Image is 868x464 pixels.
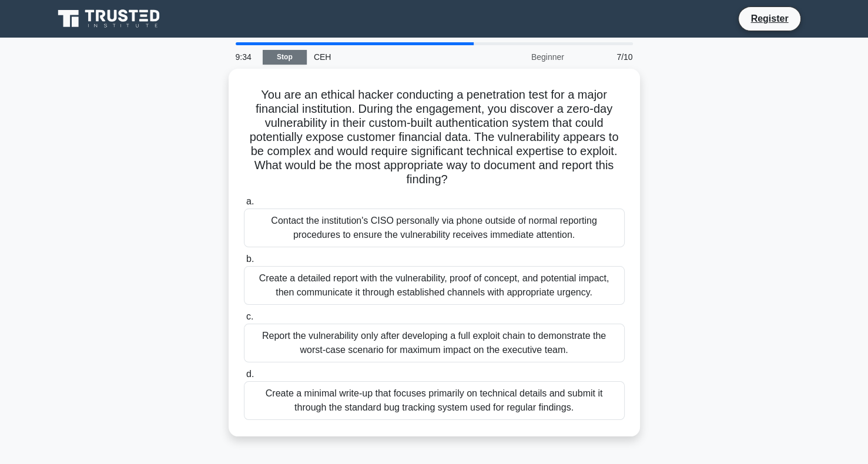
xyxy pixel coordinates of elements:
[229,45,263,69] div: 9:34
[246,196,254,206] span: a.
[244,381,625,420] div: Create a minimal write-up that focuses primarily on technical details and submit it through the s...
[246,254,254,264] span: b.
[246,369,254,379] span: d.
[307,45,468,69] div: CEH
[244,266,625,305] div: Create a detailed report with the vulnerability, proof of concept, and potential impact, then com...
[244,209,625,247] div: Contact the institution's CISO personally via phone outside of normal reporting procedures to ens...
[571,45,640,69] div: 7/10
[243,88,626,187] h5: You are an ethical hacker conducting a penetration test for a major financial institution. During...
[246,311,253,321] span: c.
[244,324,625,362] div: Report the vulnerability only after developing a full exploit chain to demonstrate the worst-case...
[743,11,795,26] a: Register
[263,50,307,65] a: Stop
[468,45,571,69] div: Beginner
